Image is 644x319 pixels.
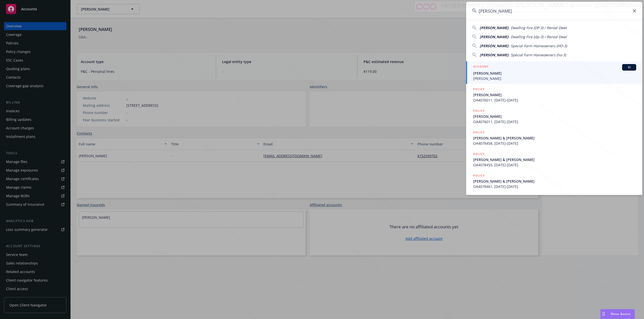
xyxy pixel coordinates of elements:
span: [PERSON_NAME] [480,52,508,57]
span: [PERSON_NAME] [480,34,508,39]
span: - Special Form Homeowners (HO-3) [508,43,567,48]
div: Drag to move [600,309,607,319]
h5: POLICY [473,108,485,113]
span: OA4078458, [DATE]-[DATE] [473,141,636,146]
span: Nova Assist [611,312,631,316]
span: [PERSON_NAME] [473,114,636,119]
h5: POLICY [473,87,485,92]
span: OA4076011, [DATE]-[DATE] [473,119,636,124]
span: [PERSON_NAME] & [PERSON_NAME] [473,135,636,141]
span: [PERSON_NAME] [480,25,508,30]
h5: POLICY [473,151,485,156]
h5: ACCOUNT [473,64,489,70]
span: BI [624,65,634,70]
a: POLICY[PERSON_NAME] & [PERSON_NAME]OA4078455, [DATE]-[DATE] [466,149,642,170]
span: OA4078455, [DATE]-[DATE] [473,162,636,168]
span: - Dwelling Fire (dp-3) / Rental Dwel [508,34,567,39]
span: [PERSON_NAME] [473,76,636,81]
a: POLICY[PERSON_NAME]OA4076011, [DATE]-[DATE] [466,84,642,105]
h5: POLICY [473,173,485,178]
button: Nova Assist [600,309,635,319]
a: POLICY[PERSON_NAME]OA4076011, [DATE]-[DATE] [466,105,642,127]
span: [PERSON_NAME] [473,71,636,76]
span: OA4078461, [DATE]-[DATE] [473,184,636,189]
a: POLICY[PERSON_NAME] & [PERSON_NAME]OA4078461, [DATE]-[DATE] [466,170,642,192]
span: [PERSON_NAME] [480,43,508,48]
span: [PERSON_NAME] & [PERSON_NAME] [473,179,636,184]
span: - Dwelling Fire (DP-3) / Rental Dwel [508,25,567,30]
a: POLICY[PERSON_NAME] & [PERSON_NAME]OA4078458, [DATE]-[DATE] [466,127,642,149]
a: ACCOUNTBI[PERSON_NAME][PERSON_NAME] [466,61,642,84]
h5: POLICY [473,130,485,135]
input: Search... [466,2,642,20]
span: OA4076011, [DATE]-[DATE] [473,97,636,103]
span: [PERSON_NAME] & [PERSON_NAME] [473,157,636,162]
span: [PERSON_NAME] [473,92,636,97]
span: - Special Form Homeowners (ho-3) [508,52,566,57]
